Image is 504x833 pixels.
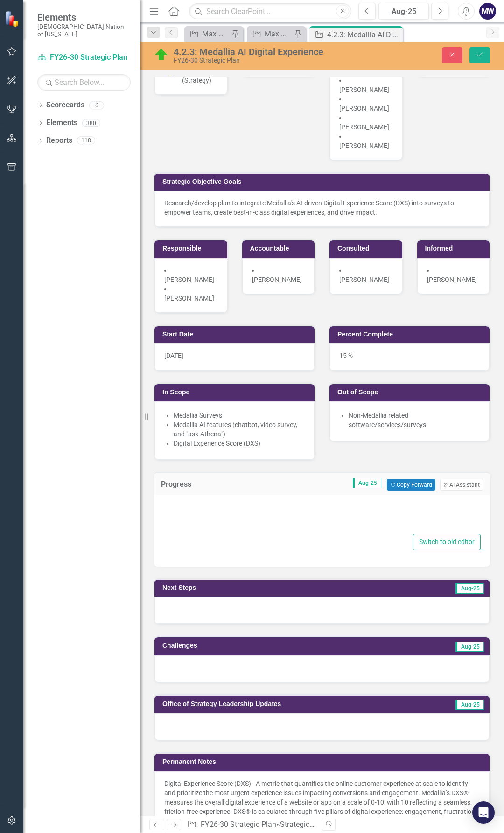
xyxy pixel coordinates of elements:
span: Elements [37,12,131,23]
div: 4.2.3: Medallia AI Digital Experience [327,29,400,41]
h3: Out of Scope [337,389,485,396]
h3: In Scope [162,389,310,396]
img: ClearPoint Strategy [4,10,21,28]
input: Search ClearPoint... [189,3,351,20]
div: Aug-25 [382,6,426,17]
span: [PERSON_NAME] [252,276,302,283]
div: Open Intercom Messenger [472,801,495,824]
a: Scorecards [46,100,84,111]
button: Copy Forward [387,479,435,491]
span: [PERSON_NAME] [164,276,214,283]
h3: Strategic Objective Goals [162,178,485,185]
span: Aug-25 [455,642,484,652]
span: Aug-25 [353,478,381,488]
h3: Start Date [162,331,310,338]
a: FY26-30 Strategic Plan [201,820,276,829]
span: [DATE] [164,352,183,359]
div: Max SO's [265,28,292,40]
input: Search Below... [37,74,131,91]
a: Max SO's [249,28,292,40]
a: Reports [46,135,72,146]
h3: Progress [161,480,222,489]
span: [PERSON_NAME] [427,276,477,283]
div: Max SO's [202,28,229,40]
div: 15 % [329,343,490,371]
span: Aug-25 [455,700,484,710]
a: Elements [46,118,77,128]
li: Digital Experience Score (DXS) [174,439,305,448]
h3: Percent Complete [337,331,485,338]
h3: Challenges [162,642,337,649]
li: Medallia Surveys [174,411,305,420]
div: Research/develop plan to integrate Medallia's AI-driven Digital Experience Score (DXS) into surve... [164,198,480,217]
span: Aug-25 [455,583,484,594]
span: [PERSON_NAME] [339,123,389,131]
button: MW [479,3,496,20]
span: [PERSON_NAME] [339,142,389,149]
h3: Office of Strategy Leadership Updates [162,700,421,707]
span: [PERSON_NAME] [339,276,389,283]
h3: Responsible [162,245,223,252]
div: 4.2.3: Medallia AI Digital Experience [174,47,334,57]
h3: Informed [425,245,485,252]
a: FY26-30 Strategic Plan [37,52,131,63]
img: On Target [154,47,169,62]
button: AI Assistant [440,479,483,491]
p: Digital Experience Score (DXS) - A metric that quantifies the online customer experience at scale... [164,779,480,827]
span: [PERSON_NAME] [339,105,389,112]
div: FY26-30 Strategic Plan [174,57,334,64]
button: Aug-25 [378,3,429,20]
li: Non-Medallia related software/services/surveys [349,411,480,429]
div: 6 [89,101,104,109]
h3: Consulted [337,245,398,252]
small: [DEMOGRAPHIC_DATA] Nation of [US_STATE] [37,23,131,38]
button: Switch to old editor [413,534,481,550]
div: 118 [77,137,95,145]
a: Strategic Objectives [280,820,345,829]
h3: Permanent Notes [162,758,485,765]
div: 380 [82,119,100,127]
a: Max SO's [187,28,229,40]
h3: Accountable [250,245,310,252]
span: [PERSON_NAME] [164,294,214,302]
li: Medallia AI features (chatbot, video survey, and "ask-Athena") [174,420,305,439]
div: » » [187,819,315,830]
span: [PERSON_NAME] [339,86,389,93]
h3: Next Steps [162,584,335,591]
